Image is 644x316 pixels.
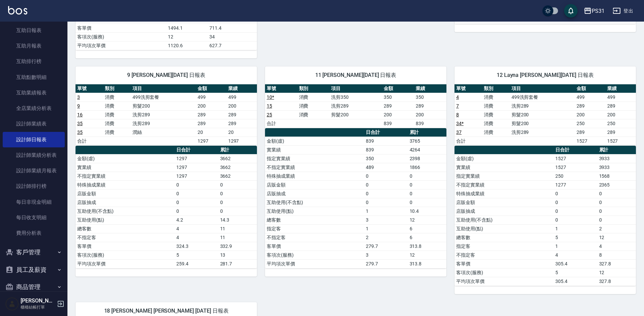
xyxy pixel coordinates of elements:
[3,261,65,279] button: 員工及薪資
[265,180,364,189] td: 店販金額
[196,102,226,110] td: 200
[554,233,597,242] td: 5
[554,146,597,154] th: 日合計
[610,5,636,17] button: 登出
[329,110,382,119] td: 剪髮200
[76,154,175,163] td: 金額(虛)
[364,216,408,224] td: 3
[76,163,175,172] td: 實業績
[408,198,446,207] td: 0
[175,163,218,172] td: 1297
[103,110,131,119] td: 消費
[77,94,80,100] a: 3
[227,119,257,128] td: 289
[77,112,83,117] a: 16
[364,128,408,137] th: 日合計
[455,180,554,189] td: 不指定實業績
[592,7,605,15] div: PS31
[196,93,226,102] td: 499
[455,146,636,286] table: a dense table
[166,32,208,41] td: 12
[131,93,196,102] td: 499洗剪套餐
[455,251,554,259] td: 不指定客
[218,163,257,172] td: 3662
[575,137,605,145] td: 1527
[414,102,446,110] td: 289
[3,278,65,296] button: 商品管理
[554,242,597,251] td: 1
[408,216,446,224] td: 12
[408,189,446,198] td: 0
[76,32,166,41] td: 客項次(服務)
[329,102,382,110] td: 洗剪289
[554,172,597,180] td: 250
[265,198,364,207] td: 互助使用(不含點)
[218,233,257,242] td: 11
[581,4,607,18] button: PS31
[84,72,249,79] span: 9 [PERSON_NAME][DATE] 日報表
[103,128,131,137] td: 消費
[455,154,554,163] td: 金額(虛)
[364,207,408,216] td: 1
[455,84,482,93] th: 單號
[597,207,636,216] td: 0
[76,180,175,189] td: 特殊抽成業績
[510,110,575,119] td: 剪髮200
[76,198,175,207] td: 店販抽成
[364,224,408,233] td: 1
[3,132,65,147] a: 設計師日報表
[76,172,175,180] td: 不指定實業績
[218,172,257,180] td: 3662
[265,224,364,233] td: 指定客
[76,242,175,251] td: 客單價
[597,180,636,189] td: 2365
[606,119,636,128] td: 250
[606,84,636,93] th: 業績
[218,216,257,224] td: 14.3
[329,84,382,93] th: 項目
[382,110,414,119] td: 200
[510,119,575,128] td: 剪髮200
[455,163,554,172] td: 實業績
[554,163,597,172] td: 1527
[21,304,55,310] p: 櫃檯結帳打單
[3,163,65,178] a: 設計師業績月報表
[455,172,554,180] td: 指定實業績
[76,146,257,268] table: a dense table
[456,94,459,100] a: 4
[382,102,414,110] td: 289
[218,251,257,259] td: 13
[265,189,364,198] td: 店販抽成
[3,243,65,261] button: 客戶管理
[208,24,257,32] td: 711.4
[175,198,218,207] td: 0
[131,128,196,137] td: 潤絲
[218,224,257,233] td: 11
[227,102,257,110] td: 200
[166,41,208,50] td: 1120.6
[3,100,65,116] a: 全店業績分析表
[597,172,636,180] td: 1568
[218,189,257,198] td: 0
[364,233,408,242] td: 2
[196,128,226,137] td: 20
[606,137,636,145] td: 1527
[265,145,364,154] td: 實業績
[382,84,414,93] th: 金額
[265,207,364,216] td: 互助使用(點)
[265,137,364,145] td: 金額(虛)
[597,233,636,242] td: 12
[455,84,636,146] table: a dense table
[3,23,65,38] a: 互助日報表
[196,119,226,128] td: 289
[265,216,364,224] td: 總客數
[76,259,175,268] td: 平均項次單價
[554,180,597,189] td: 1277
[408,233,446,242] td: 6
[77,130,83,135] a: 35
[455,198,554,207] td: 店販金額
[575,93,605,102] td: 499
[597,198,636,207] td: 0
[175,251,218,259] td: 5
[175,259,218,268] td: 259.4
